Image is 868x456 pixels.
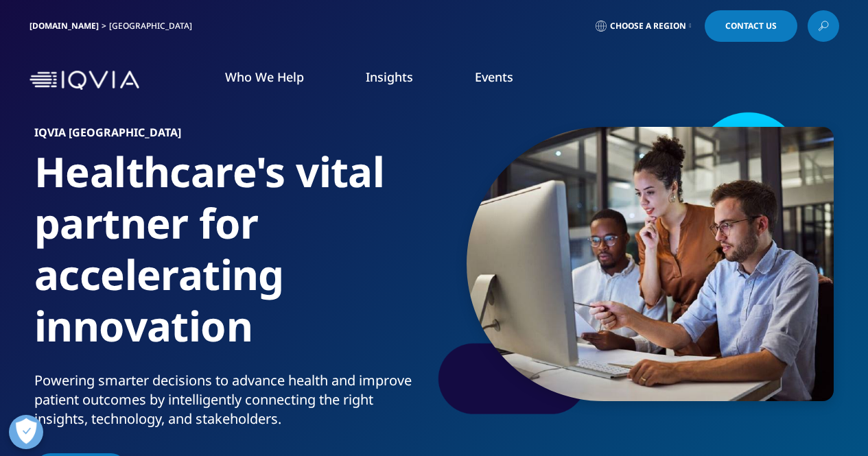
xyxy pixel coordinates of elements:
[109,21,198,32] div: [GEOGRAPHIC_DATA]
[30,20,99,32] a: [DOMAIN_NAME]
[225,69,304,85] a: Who We Help
[34,127,429,146] h6: IQVIA [GEOGRAPHIC_DATA]
[34,146,429,371] h1: Healthcare's vital partner for accelerating innovation
[9,415,43,449] button: Open Preferences
[725,22,777,30] span: Contact Us
[705,10,797,42] a: Contact Us
[366,69,413,85] a: Insights
[145,48,839,112] nav: Primary
[610,21,686,32] span: Choose a Region
[34,371,429,429] div: Powering smarter decisions to advance health and improve patient outcomes by intelligently connec...
[467,127,834,401] img: 2362team-and-computer-in-collaboration-teamwork-and-meeting-at-desk.jpg
[30,71,139,91] img: IQVIA Healthcare Information Technology and Pharma Clinical Research Company
[475,69,513,85] a: Events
